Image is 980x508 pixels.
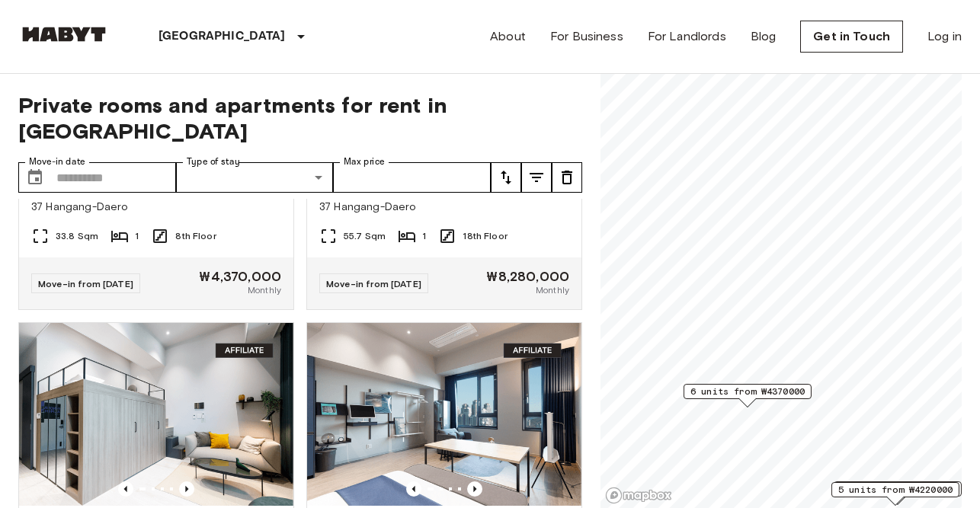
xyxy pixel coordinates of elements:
button: tune [521,162,552,193]
a: Mapbox logo [605,487,672,504]
p: [GEOGRAPHIC_DATA] [159,27,286,46]
button: Previous image [179,481,194,497]
span: 1 [135,229,139,243]
span: ₩4,370,000 [199,270,281,283]
a: About [490,27,526,46]
img: Marketing picture of unit EP-G-SLW-19-00 [307,323,581,506]
button: Previous image [467,481,482,497]
span: ₩8,280,000 [486,270,569,283]
img: Marketing picture of unit EP-G-F-18-00 [19,323,293,506]
button: tune [491,162,521,193]
label: Max price [344,155,385,168]
span: 6 units from ₩4370000 [690,385,805,398]
span: Monthly [248,283,281,297]
span: 5 units from ₩4220000 [838,483,953,497]
span: Private rooms and apartments for rent in [GEOGRAPHIC_DATA] [18,92,582,144]
a: For Landlords [648,27,726,46]
span: Monthly [536,283,569,297]
a: Log in [927,27,962,46]
span: 8th Floor [175,229,216,243]
div: Map marker [684,384,812,407]
span: 55.7 Sqm [344,229,386,243]
span: 1 [422,229,426,243]
label: Move-in date [29,155,85,168]
button: tune [552,162,582,193]
label: Type of stay [187,155,240,168]
button: Previous image [406,481,421,497]
a: Blog [751,27,777,46]
img: Habyt [18,27,110,42]
span: 37 Hangang-Daero [31,200,281,215]
span: Move-in from [DATE] [326,278,421,289]
div: Map marker [831,482,959,506]
button: Choose date [20,162,50,193]
a: Get in Touch [800,21,903,53]
span: 37 Hangang-Daero [319,200,569,215]
a: For Business [550,27,623,46]
span: 33.8 Sqm [56,229,98,243]
button: Previous image [118,481,133,497]
div: Map marker [834,481,962,505]
span: Move-in from [DATE] [38,278,133,289]
span: 18th Floor [463,229,508,243]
